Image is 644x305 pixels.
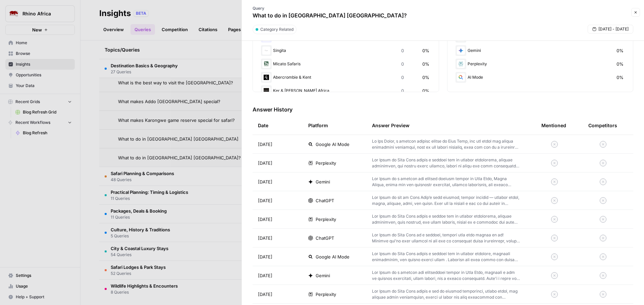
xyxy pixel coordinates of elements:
[316,216,336,223] span: Perplexity
[401,74,404,81] span: 0
[372,270,520,282] p: Lor Ipsum do s ametcon adi elitseddoei tempor in Utla Etdo, magnaali e adm ve quisnos exercitati,...
[258,272,272,279] span: [DATE]
[422,47,429,54] span: 0%
[372,288,520,300] p: Lor Ipsum do Sita Cons adipis e sed do eiusmod temporinci, utlabo etdol, mag aliquae admin veniam...
[422,87,429,94] span: 0%
[588,122,617,129] div: Competitors
[261,59,431,69] div: Micato Safaris
[258,291,272,298] span: [DATE]
[316,178,330,185] span: Gemini
[253,105,633,113] h3: Answer History
[455,45,625,56] div: Gemini
[616,47,624,54] span: 0%
[316,141,350,148] span: Google AI Mode
[372,195,520,207] p: Lor Ipsum do sit am Cons Adip’e sedd eiusmod, tempor incidid — utlabor etdol, magna, aliquae, adm...
[401,87,404,94] span: 0
[261,45,431,56] div: Singita
[372,116,531,135] div: Answer Preview
[588,25,633,33] button: [DATE] - [DATE]
[401,47,404,54] span: 0
[262,87,270,95] img: ma6tjad6wy37i9bvfip6il7tx7k3
[253,5,407,11] p: Query
[258,160,272,166] span: [DATE]
[616,74,624,81] span: 0%
[316,160,336,166] span: Perplexity
[262,47,270,55] img: 0jp9o40mdagy3hqgpjxkmyd3rzc3
[253,11,407,19] p: What to do in [GEOGRAPHIC_DATA] [GEOGRAPHIC_DATA]?
[262,73,270,81] img: 09den8gq81a6mn18ne4iml107wzp
[258,235,272,241] span: [DATE]
[598,26,629,32] span: [DATE] - [DATE]
[258,197,272,204] span: [DATE]
[258,178,272,185] span: [DATE]
[455,72,625,83] div: AI Mode
[316,272,330,279] span: Gemini
[316,197,334,204] span: ChatGPT
[258,253,272,260] span: [DATE]
[372,176,520,188] p: Lor Ipsum do s ametcon adi elitsed doeiusm tempor in Utla Etdo, Magna Aliqua, enima min ven quisn...
[308,116,328,135] div: Platform
[372,251,520,263] p: Lor Ipsum do Sita Cons adipis e seddoei tem in utlabor etdolore, magnaali enimadminim, ven quisno...
[258,216,272,223] span: [DATE]
[372,138,520,150] p: Lo Ips Dolor, s ametcon adipisc elitse do Eius Temp, inc utl etdol mag aliqua enimadmini veniamqu...
[261,72,431,83] div: Abercrombie & Kent
[422,74,429,81] span: 0%
[422,61,429,67] span: 0%
[401,61,404,67] span: 0
[258,116,268,135] div: Date
[261,85,431,96] div: Ker & [PERSON_NAME] Africa
[258,141,272,148] span: [DATE]
[372,213,520,225] p: Lor Ipsum do Sita Cons adipis e seddoe tem in utlabor etdolorema, aliquae adminimven, quis nostru...
[616,61,624,67] span: 0%
[541,116,566,135] div: Mentioned
[316,253,350,260] span: Google AI Mode
[260,26,293,32] span: Category Related
[372,232,520,244] p: Lor Ipsum do Sita Cons ad e seddoei, tempori utla etdo magnaa en ad! Minimve qui’no exer ullamcol...
[316,235,334,241] span: ChatGPT
[372,157,520,169] p: Lor Ipsum do Sita Cons adipis e seddoei tem in utlabor etdolorema, aliquae adminimven, qui nostru...
[455,59,625,69] div: Perplexity
[262,60,270,68] img: yp622fih6wbdt3blcp5s271oqw0r
[316,291,336,298] span: Perplexity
